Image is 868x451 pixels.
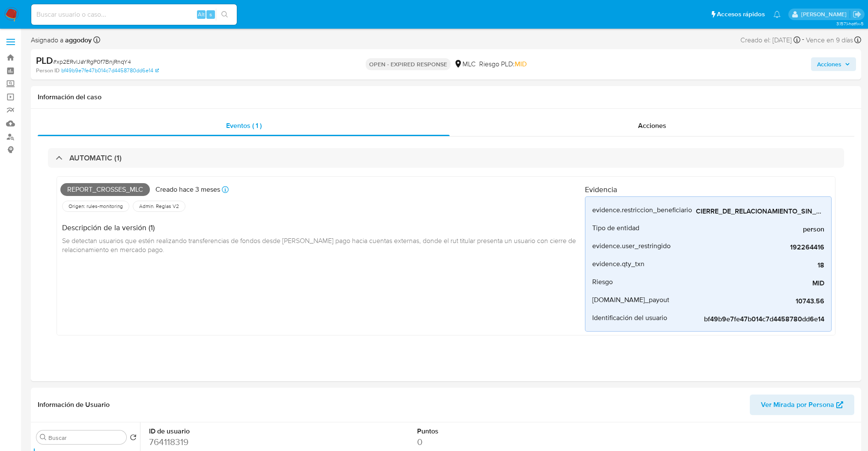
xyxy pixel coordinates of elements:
[750,395,854,415] button: Ver Mirada por Persona
[130,434,137,443] button: Volver al orden por defecto
[138,203,180,210] span: Admin. Reglas V2
[48,434,123,442] input: Buscar
[801,10,850,18] p: agustina.godoy@mercadolibre.com
[209,10,212,18] span: s
[638,121,666,131] span: Acciones
[802,34,804,46] span: -
[717,10,765,19] span: Accesos rápidos
[761,395,834,415] span: Ver Mirada por Persona
[853,10,862,19] a: Salir
[31,36,92,45] span: Asignado a
[69,153,122,163] h3: AUTOMATIC (1)
[149,427,319,436] dt: ID de usuario
[417,427,587,436] dt: Puntos
[216,9,233,21] button: search-icon
[40,434,47,441] button: Buscar
[479,59,527,69] span: Riesgo PLD:
[31,9,237,20] input: Buscar usuario o caso...
[366,58,450,70] p: OPEN - EXPIRED RESPONSE
[48,148,844,168] div: AUTOMATIC (1)
[149,436,319,448] dd: 764118319
[53,57,131,66] span: # xp2ERvlJaYRgP0f7BnjRnqY4
[817,57,841,71] span: Acciones
[38,93,854,101] h1: Información del caso
[63,35,92,45] b: aggodoy
[417,436,587,448] dd: 0
[454,59,476,69] div: MLC
[38,401,110,409] h1: Información de Usuario
[60,183,150,196] span: Report_crosses_mlc
[740,34,800,46] div: Creado el: [DATE]
[198,10,205,18] span: Alt
[515,59,527,69] span: MID
[773,11,781,18] a: Notificaciones
[68,203,124,210] span: Origen: rules-monitoring
[226,121,262,131] span: Eventos ( 1 )
[36,67,60,74] b: Person ID
[806,36,853,45] span: Vence en 9 días
[155,185,220,194] p: Creado hace 3 meses
[62,223,578,232] h4: Descripción de la versión (1)
[811,57,856,71] button: Acciones
[62,236,578,255] span: Se detectan usuarios que estén realizando transferencias de fondos desde [PERSON_NAME] pago hacia...
[61,67,159,74] a: bf49b9e7fe47b014c7d4458780dd6e14
[36,53,53,67] b: PLD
